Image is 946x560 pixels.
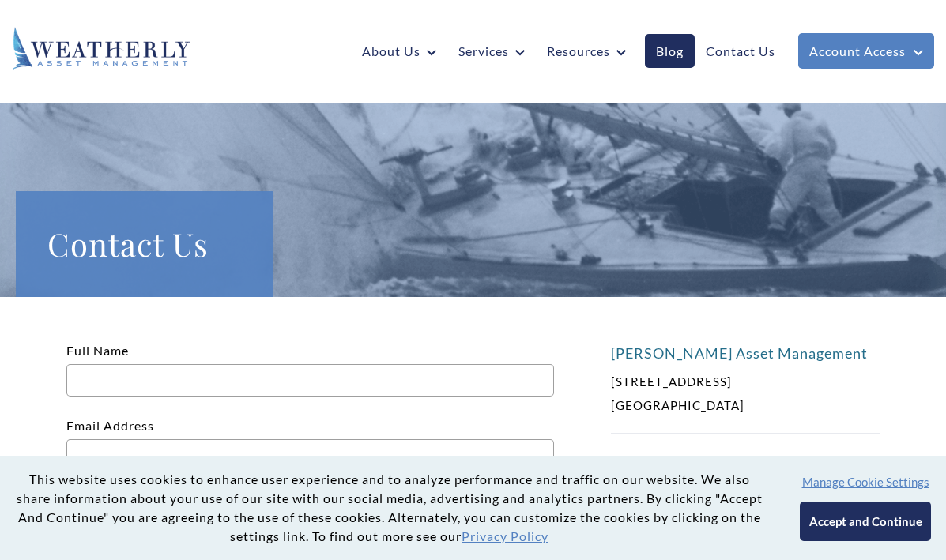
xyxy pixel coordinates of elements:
[47,223,241,265] h1: Contact Us
[447,34,536,68] a: Services
[611,344,880,362] h4: [PERSON_NAME] Asset Management
[66,364,554,397] input: Full Name
[695,34,786,68] a: Contact Us
[351,34,447,68] a: About Us
[611,449,647,473] span: Phone
[13,470,766,546] p: This website uses cookies to enhance user experience and to analyze performance and traffic on ou...
[66,439,554,472] input: Email Address
[66,343,554,388] label: Full Name
[66,418,554,463] label: Email Address
[462,528,548,543] a: Privacy Policy
[802,475,929,489] button: Manage Cookie Settings
[611,449,864,473] p: [PHONE_NUMBER]
[536,34,637,68] a: Resources
[645,34,695,68] a: Blog
[12,27,190,70] img: Weatherly
[611,370,864,417] p: [STREET_ADDRESS] [GEOGRAPHIC_DATA]
[800,502,930,541] button: Accept and Continue
[798,33,934,69] a: Account Access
